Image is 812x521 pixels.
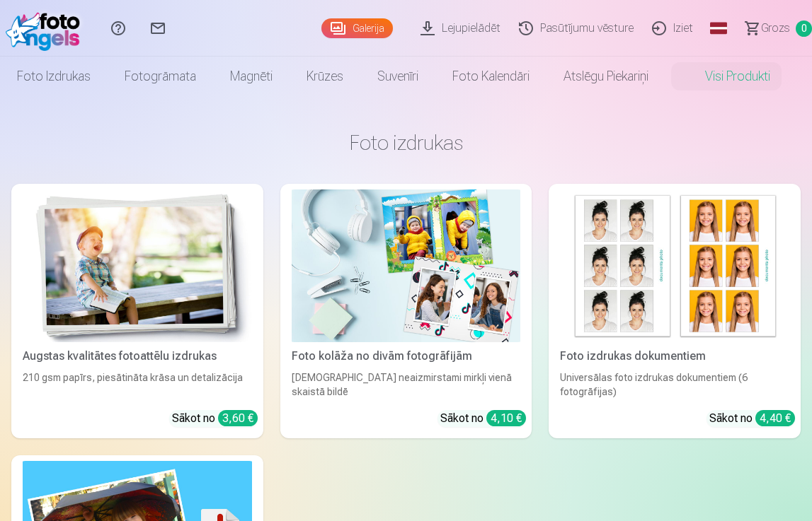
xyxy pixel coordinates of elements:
[11,184,263,438] a: Augstas kvalitātes fotoattēlu izdrukasAugstas kvalitātes fotoattēlu izdrukas210 gsm papīrs, piesā...
[290,57,360,96] a: Krūzes
[486,410,526,426] div: 4,10 €
[218,410,258,426] div: 3,60 €
[23,130,789,156] h3: Foto izdrukas
[549,184,801,438] a: Foto izdrukas dokumentiemFoto izdrukas dokumentiemUniversālas foto izdrukas dokumentiem (6 fotogr...
[286,348,527,365] div: Foto kolāža no divām fotogrāfijām
[554,348,795,365] div: Foto izdrukas dokumentiem
[665,57,787,96] a: Visi produkti
[292,189,521,342] img: Foto kolāža no divām fotogrāfijām
[108,57,213,96] a: Fotogrāmata
[280,184,532,438] a: Foto kolāža no divām fotogrāfijāmFoto kolāža no divām fotogrāfijām[DEMOGRAPHIC_DATA] neaizmirstam...
[554,370,795,399] div: Universālas foto izdrukas dokumentiem (6 fotogrāfijas)
[709,410,795,427] div: Sākot no
[560,189,789,342] img: Foto izdrukas dokumentiem
[761,20,790,37] span: Grozs
[17,370,258,399] div: 210 gsm papīrs, piesātināta krāsa un detalizācija
[440,410,526,427] div: Sākot no
[286,370,527,399] div: [DEMOGRAPHIC_DATA] neaizmirstami mirkļi vienā skaistā bildē
[6,6,87,51] img: /fa1
[796,21,812,37] span: 0
[321,18,393,38] a: Galerija
[360,57,435,96] a: Suvenīri
[172,410,258,427] div: Sākot no
[17,348,258,365] div: Augstas kvalitātes fotoattēlu izdrukas
[435,57,547,96] a: Foto kalendāri
[23,189,252,342] img: Augstas kvalitātes fotoattēlu izdrukas
[213,57,290,96] a: Magnēti
[547,57,665,96] a: Atslēgu piekariņi
[755,410,795,426] div: 4,40 €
